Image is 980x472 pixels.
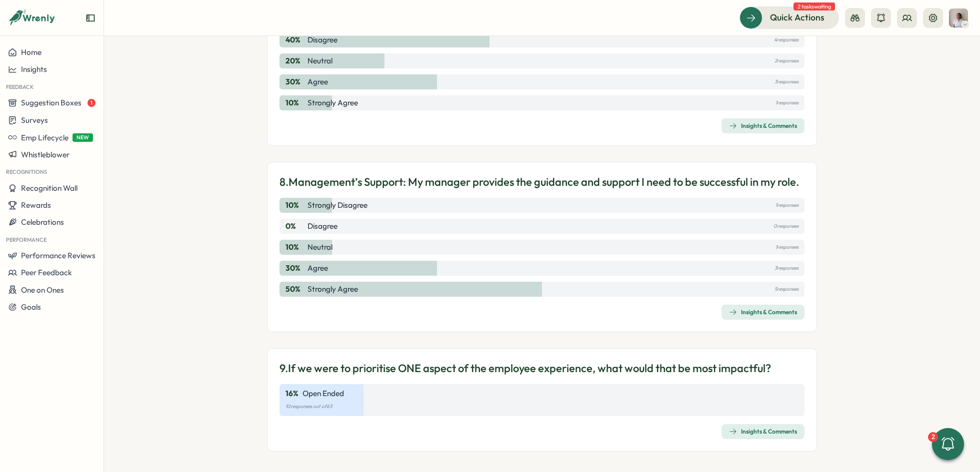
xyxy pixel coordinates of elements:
span: Whistleblower [21,150,69,159]
p: 50 % [285,284,305,295]
p: Strongly Agree [307,97,358,108]
p: 5 responses [774,284,798,295]
p: 10 responses out of 63 [285,401,798,412]
span: 2 tasks waiting [793,2,835,10]
p: 10 % [285,242,305,253]
button: Insights & Comments [721,118,804,133]
p: 10 % [285,200,305,211]
span: Goals [21,302,41,312]
span: NEW [72,133,93,142]
span: Insights [21,64,47,74]
button: 2 [932,428,964,460]
p: 0 % [285,221,305,232]
p: Neutral [307,242,332,253]
p: 3 responses [774,76,798,87]
p: 2 responses [774,55,798,66]
p: Agree [307,76,328,87]
button: Expand sidebar [85,13,95,23]
p: 0 responses [773,221,798,232]
span: Rewards [21,200,51,210]
p: 9. If we were to prioritise ONE aspect of the employee experience, what would that be most impact... [279,361,771,376]
span: Home [21,47,41,57]
p: 4 responses [774,34,798,45]
div: Insights & Comments [729,428,797,436]
p: 1 responses [775,242,798,253]
p: 1 responses [775,97,798,108]
button: Insights & Comments [721,305,804,320]
div: Insights & Comments [729,308,797,316]
p: 30 % [285,76,305,87]
div: Insights & Comments [729,122,797,130]
span: Performance Reviews [21,251,95,260]
span: One on Ones [21,285,64,295]
span: 1 [87,99,95,107]
p: Strongly Agree [307,284,358,295]
p: Neutral [307,55,332,66]
p: 16 % [285,388,298,399]
p: 10 % [285,97,305,108]
span: Recognition Wall [21,183,77,193]
p: Agree [307,263,328,274]
p: 40 % [285,34,305,45]
span: Suggestion Boxes [21,98,81,107]
span: Emp Lifecycle [21,133,68,142]
span: Quick Actions [770,11,824,24]
button: Insights & Comments [721,424,804,439]
p: 30 % [285,263,305,274]
p: Open Ended [302,388,344,399]
p: 1 responses [775,200,798,211]
div: 2 [928,432,938,442]
p: 3 responses [774,263,798,274]
button: Quick Actions [739,6,839,28]
span: Peer Feedback [21,268,72,277]
p: Strongly Disagree [307,200,367,211]
img: Alejandra Catania [949,8,968,27]
span: Surveys [21,115,48,125]
p: 20 % [285,55,305,66]
p: Disagree [307,34,337,45]
p: Disagree [307,221,337,232]
span: Celebrations [21,217,64,227]
p: 8. Management’s Support: My manager provides the guidance and support I need to be successful in ... [279,174,799,190]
